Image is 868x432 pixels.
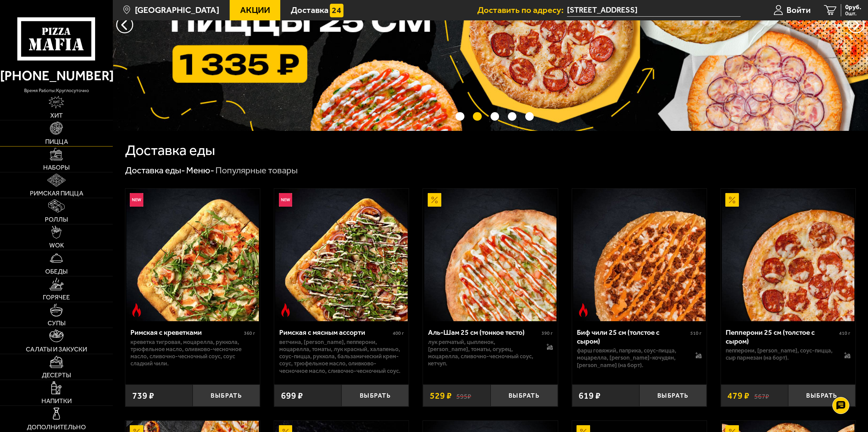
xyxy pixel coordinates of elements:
img: Акционный [428,193,441,207]
span: 699 ₽ [281,391,303,400]
span: 510 г [690,330,702,336]
span: Салаты и закуски [26,346,87,352]
img: 15daf4d41897b9f0e9f617042186c801.svg [330,4,343,17]
span: Напитки [41,398,72,404]
button: Выбрать [639,384,707,407]
span: Доставить по адресу: [477,6,567,15]
span: Роллы [45,216,68,223]
div: Римская с мясным ассорти [279,328,391,337]
button: Выбрать [788,384,855,407]
img: Биф чили 25 см (толстое с сыром) [573,189,706,321]
button: точки переключения [473,112,482,121]
span: WOK [49,242,64,248]
button: предыдущий [848,16,865,33]
img: Острое блюдо [279,303,293,317]
div: Пепперони 25 см (толстое с сыром) [726,328,837,345]
p: ветчина, [PERSON_NAME], пепперони, моцарелла, томаты, лук красный, халапеньо, соус-пицца, руккола... [279,339,404,375]
a: АкционныйПепперони 25 см (толстое с сыром) [721,189,855,321]
h1: Доставка еды [125,143,215,158]
img: Новинка [130,193,143,207]
span: Римская пицца [30,190,83,196]
span: 400 г [393,330,404,336]
img: Акционный [725,193,739,207]
span: Пицца [45,138,68,145]
p: пепперони, [PERSON_NAME], соус-пицца, сыр пармезан (на борт). [726,347,835,362]
input: Ваш адрес доставки [567,4,741,17]
span: 479 ₽ [727,391,749,400]
img: Острое блюдо [577,303,590,317]
button: Выбрать [491,384,558,407]
button: точки переключения [456,112,464,121]
s: 567 ₽ [754,391,769,400]
span: 360 г [244,330,255,336]
img: Новинка [279,193,293,207]
a: НовинкаОстрое блюдоРимская с креветками [125,189,260,321]
img: Римская с мясным ассорти [275,189,408,321]
p: фарш говяжий, паприка, соус-пицца, моцарелла, [PERSON_NAME]-кочудян, [PERSON_NAME] (на борт). [577,347,686,369]
span: 619 ₽ [579,391,601,400]
img: Острое блюдо [130,303,143,317]
span: Обеды [45,268,68,275]
a: АкционныйАль-Шам 25 см (тонкое тесто) [423,189,557,321]
button: точки переключения [508,112,517,121]
button: Выбрать [341,384,409,407]
a: Меню- [186,165,214,176]
span: Десерты [42,372,71,378]
span: Супы [48,320,66,326]
div: Римская с креветками [130,328,242,337]
p: лук репчатый, цыпленок, [PERSON_NAME], томаты, огурец, моцарелла, сливочно-чесночный соус, кетчуп. [428,339,537,367]
span: Доставка [291,6,329,15]
button: следующий [116,16,133,33]
div: Аль-Шам 25 см (тонкое тесто) [428,328,540,337]
span: 410 г [839,330,850,336]
img: Пепперони 25 см (толстое с сыром) [722,189,854,321]
p: креветка тигровая, моцарелла, руккола, трюфельное масло, оливково-чесночное масло, сливочно-чесно... [130,339,255,367]
span: 529 ₽ [430,391,452,400]
span: Горячее [43,294,70,300]
a: НовинкаОстрое блюдоРимская с мясным ассорти [274,189,409,321]
span: [GEOGRAPHIC_DATA] [135,6,219,15]
span: 0 руб. [845,4,861,11]
button: точки переключения [525,112,534,121]
a: Острое блюдоБиф чили 25 см (толстое с сыром) [572,189,707,321]
span: Войти [786,6,811,15]
span: Акции [240,6,270,15]
span: 739 ₽ [132,391,154,400]
div: Популярные товары [215,165,298,176]
a: Доставка еды- [125,165,185,176]
img: Римская с креветками [126,189,259,321]
button: точки переключения [491,112,499,121]
div: Биф чили 25 см (толстое с сыром) [577,328,689,345]
button: Выбрать [193,384,260,407]
span: Хит [50,112,63,119]
s: 595 ₽ [456,391,471,400]
img: Аль-Шам 25 см (тонкое тесто) [424,189,557,321]
span: Наборы [43,164,70,171]
span: Дополнительно [27,424,86,430]
span: 0 шт. [845,11,861,16]
span: 390 г [542,330,553,336]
